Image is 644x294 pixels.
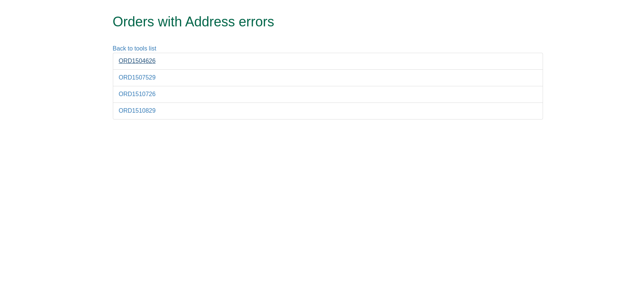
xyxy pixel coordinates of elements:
a: ORD1510829 [119,107,156,114]
a: ORD1510726 [119,91,156,97]
a: ORD1507529 [119,74,156,81]
h1: Orders with Address errors [113,14,515,29]
a: ORD1504626 [119,58,156,64]
a: Back to tools list [113,45,157,52]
